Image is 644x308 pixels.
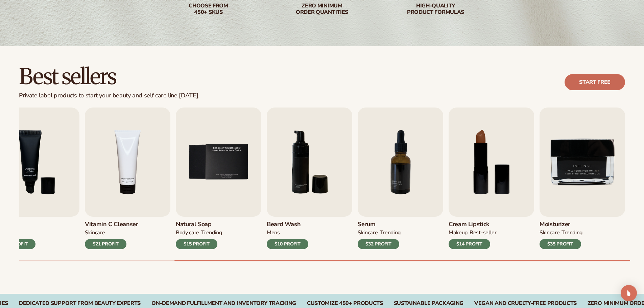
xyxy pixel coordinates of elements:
[19,65,199,88] h2: Best sellers
[470,229,497,236] div: BEST-SELLER
[176,221,222,228] h3: Natural Soap
[267,108,352,249] a: 6 / 9
[267,229,280,236] div: mens
[85,108,170,249] a: 4 / 9
[85,229,105,236] div: Skincare
[19,300,141,307] div: Dedicated Support From Beauty Experts
[449,108,534,249] a: 8 / 9
[267,239,308,249] div: $10 PROFIT
[621,285,637,301] div: Open Intercom Messenger
[449,221,497,228] h3: Cream Lipstick
[392,3,479,16] div: High-quality product formulas
[307,300,383,307] div: CUSTOMIZE 450+ PRODUCTS
[19,92,199,99] div: Private label products to start your beauty and self care line [DATE].
[358,108,443,249] a: 7 / 9
[176,239,217,249] div: $15 PROFIT
[151,300,296,307] div: On-Demand Fulfillment and Inventory Tracking
[540,229,559,236] div: SKINCARE
[358,221,401,228] h3: Serum
[358,239,399,249] div: $32 PROFIT
[176,108,261,249] a: 5 / 9
[165,3,252,16] div: Choose from 450+ Skus
[474,300,577,307] div: VEGAN AND CRUELTY-FREE PRODUCTS
[85,239,126,249] div: $21 PROFIT
[540,221,582,228] h3: Moisturizer
[279,3,365,16] div: Zero minimum order quantities
[449,239,490,249] div: $14 PROFIT
[201,229,222,236] div: TRENDING
[380,229,400,236] div: TRENDING
[394,300,463,307] div: SUSTAINABLE PACKAGING
[176,229,199,236] div: BODY Care
[540,108,625,249] a: 9 / 9
[85,221,138,228] h3: Vitamin C Cleanser
[358,229,378,236] div: SKINCARE
[562,229,582,236] div: TRENDING
[267,221,308,228] h3: Beard Wash
[540,239,581,249] div: $35 PROFIT
[449,229,468,236] div: MAKEUP
[565,74,625,90] a: Start free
